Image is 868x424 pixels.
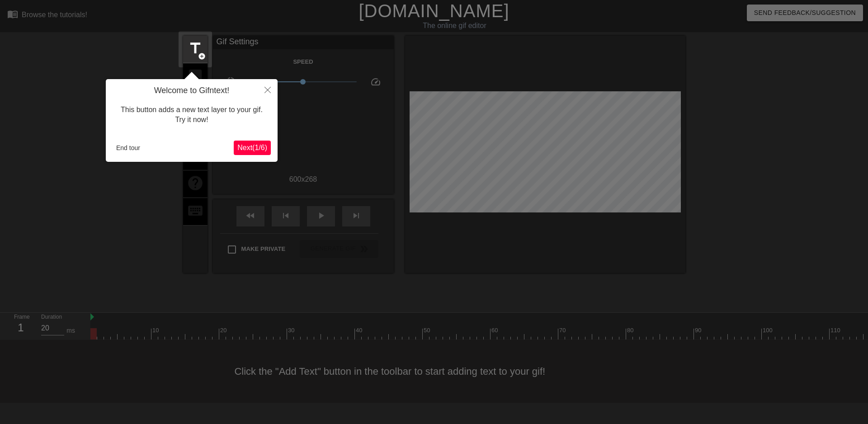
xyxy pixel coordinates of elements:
button: Next [234,141,271,155]
div: This button adds a new text layer to your gif. Try it now! [113,96,271,134]
h4: Welcome to Gifntext! [113,86,271,96]
span: Next ( 1 / 6 ) [237,144,267,151]
button: Close [258,79,278,100]
button: End tour [113,141,144,155]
